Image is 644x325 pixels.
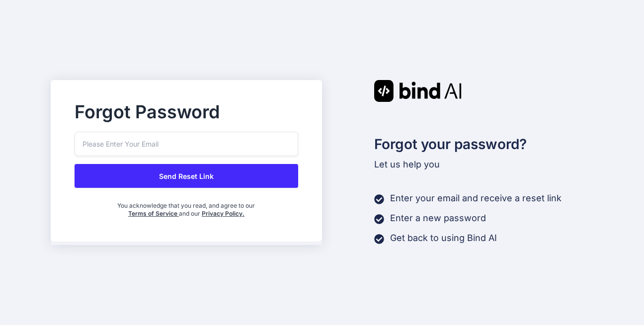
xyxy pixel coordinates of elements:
p: Get back to using Bind AI [390,231,497,245]
div: You acknowledge that you read, and agree to our and our [112,196,261,218]
img: Bind AI logo [374,80,462,102]
p: Enter your email and receive a reset link [390,191,562,205]
button: Send Reset Link [75,164,298,188]
a: Terms of Service [128,210,179,217]
input: Please Enter Your Email [75,132,298,156]
a: Privacy Policy. [202,210,244,217]
p: Enter a new password [390,211,486,225]
h2: Forgot Password [75,104,298,120]
p: Let us help you [374,158,593,171]
h2: Forgot your password? [374,134,593,155]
